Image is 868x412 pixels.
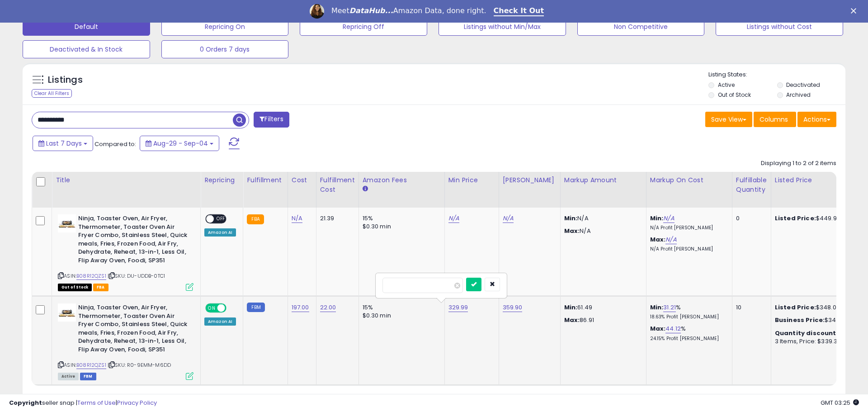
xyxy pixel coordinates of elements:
[448,214,459,223] a: N/A
[204,317,236,326] div: Amazon AI
[448,303,468,312] a: 329.99
[775,214,850,223] div: $449.99
[663,303,676,312] a: 31.21
[58,214,193,290] div: ASIN:
[108,361,171,369] span: | SKU: R0-9EMM-M6DD
[80,373,96,380] span: FBM
[564,303,639,312] p: 61.49
[225,304,240,312] span: OFF
[363,303,438,312] div: 15%
[292,214,302,223] a: N/A
[650,303,725,320] div: %
[851,8,860,14] div: Close
[204,228,236,237] div: Amazon AI
[775,303,850,312] div: $348.01
[48,74,83,86] h5: Listings
[94,140,136,148] span: Compared to:
[775,214,816,223] b: Listed Price:
[58,303,76,322] img: 41019YXde4L._SL40_.jpg
[140,136,219,151] button: Aug-29 - Sep-04
[93,284,108,291] span: FBA
[650,303,664,312] b: Min:
[736,214,764,223] div: 0
[564,214,639,223] p: N/A
[78,303,188,356] b: Ninja, Toaster Oven, Air Fryer, Thermometer, Toaster Oven Air Fryer Combo, Stainless Steel, Quick...
[564,227,580,235] strong: Max:
[117,398,157,407] a: Privacy Policy
[821,398,859,407] span: 2025-09-12 03:25 GMT
[320,214,352,223] div: 21.39
[23,18,150,36] button: Default
[718,91,751,99] label: Out of Stock
[736,175,767,194] div: Fulfillable Quantity
[775,303,816,312] b: Listed Price:
[718,81,735,89] label: Active
[775,175,853,185] div: Listed Price
[161,40,289,58] button: 0 Orders 7 days
[754,112,796,127] button: Columns
[577,18,705,36] button: Non Competitive
[650,314,725,320] p: 18.63% Profit [PERSON_NAME]
[650,325,725,341] div: %
[761,159,836,168] div: Displaying 1 to 2 of 2 items
[705,112,752,127] button: Save View
[363,175,441,185] div: Amazon Fees
[9,398,42,407] strong: Copyright
[564,303,578,312] strong: Min:
[292,303,309,312] a: 197.00
[78,214,188,267] b: Ninja, Toaster Oven, Air Fryer, Thermometer, Toaster Oven Air Fryer Combo, Stainless Steel, Quick...
[247,303,264,312] small: FBM
[503,214,514,223] a: N/A
[650,324,666,333] b: Max:
[564,175,642,185] div: Markup Amount
[663,214,674,223] a: N/A
[363,223,438,231] div: $0.30 min
[46,139,82,148] span: Last 7 Days
[708,71,845,79] p: Listing States:
[797,112,836,127] button: Actions
[736,303,764,312] div: 10
[650,175,728,185] div: Markup on Cost
[58,214,76,232] img: 41019YXde4L._SL40_.jpg
[310,4,324,19] img: Profile image for Georgie
[9,399,157,407] div: seller snap | |
[564,227,639,235] p: N/A
[665,235,676,244] a: N/A
[448,175,495,185] div: Min Price
[349,6,393,15] i: DataHub...
[646,172,732,208] th: The percentage added to the cost of goods (COGS) that forms the calculator for Min & Max prices.
[650,214,664,223] b: Min:
[650,246,725,252] p: N/A Profit [PERSON_NAME]
[206,304,217,312] span: ON
[300,18,427,36] button: Repricing Off
[786,81,820,89] label: Deactivated
[320,175,355,194] div: Fulfillment Cost
[153,139,208,148] span: Aug-29 - Sep-04
[775,316,850,324] div: $341.05
[363,185,368,193] small: Amazon Fees.
[58,284,92,291] span: All listings that are currently out of stock and unavailable for purchase on Amazon
[214,215,228,223] span: OFF
[32,89,72,98] div: Clear All Filters
[76,361,106,369] a: B08R12QZS1
[503,303,523,312] a: 359.90
[254,112,289,128] button: Filters
[363,214,438,223] div: 15%
[77,398,116,407] a: Terms of Use
[564,316,580,324] strong: Max:
[76,272,106,280] a: B08R12QZS1
[204,175,239,185] div: Repricing
[716,18,843,36] button: Listings without Cost
[786,91,811,99] label: Archived
[650,336,725,342] p: 24.15% Profit [PERSON_NAME]
[108,272,165,279] span: | SKU: DU-UDDB-0TC1
[58,373,79,380] span: All listings currently available for purchase on Amazon
[494,6,544,16] a: Check It Out
[665,324,681,333] a: 44.12
[564,316,639,324] p: 86.91
[33,136,93,151] button: Last 7 Days
[439,18,566,36] button: Listings without Min/Max
[58,303,193,379] div: ASIN:
[292,175,312,185] div: Cost
[650,225,725,231] p: N/A Profit [PERSON_NAME]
